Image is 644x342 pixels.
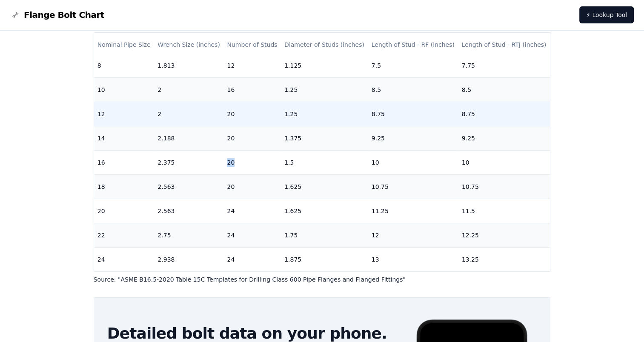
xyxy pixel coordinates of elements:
td: 20 [223,150,281,174]
td: 11.5 [458,199,550,223]
th: Length of Stud - RTJ (inches) [458,33,550,57]
td: 24 [223,247,281,271]
td: 2 [154,77,223,102]
td: 2.75 [154,223,223,247]
td: 24 [223,199,281,223]
td: 18 [94,174,155,199]
td: 10 [458,150,550,174]
td: 12.25 [458,223,550,247]
td: 24 [223,223,281,247]
td: 12 [223,53,281,77]
td: 2 [154,102,223,126]
td: 7.5 [368,53,458,77]
td: 8.75 [368,102,458,126]
td: 1.625 [281,174,368,199]
a: Flange Bolt Chart LogoFlange Bolt Chart [10,9,104,21]
td: 8.5 [368,77,458,102]
td: 2.188 [154,126,223,150]
td: 13 [368,247,458,271]
th: Wrench Size (inches) [154,33,223,57]
td: 1.25 [281,102,368,126]
td: 20 [223,126,281,150]
td: 16 [223,77,281,102]
td: 10.75 [458,174,550,199]
td: 14 [94,126,155,150]
h2: Detailed bolt data on your phone. [107,325,401,342]
th: Length of Stud - RF (inches) [368,33,458,57]
td: 16 [94,150,155,174]
td: 13.25 [458,247,550,271]
td: 7.75 [458,53,550,77]
td: 2.375 [154,150,223,174]
td: 12 [368,223,458,247]
td: 1.125 [281,53,368,77]
th: Nominal Pipe Size [94,33,155,57]
span: Flange Bolt Chart [24,9,104,21]
td: 10.75 [368,174,458,199]
p: Source: " ASME B16.5-2020 Table 15C Templates for Drilling Class 600 Pipe Flanges and Flanged Fit... [94,275,551,284]
td: 20 [223,174,281,199]
td: 1.25 [281,77,368,102]
td: 1.875 [281,247,368,271]
td: 2.563 [154,199,223,223]
td: 9.25 [458,126,550,150]
td: 8.5 [458,77,550,102]
td: 1.5 [281,150,368,174]
td: 2.938 [154,247,223,271]
td: 11.25 [368,199,458,223]
td: 22 [94,223,155,247]
td: 20 [94,199,155,223]
th: Number of Studs [223,33,281,57]
a: ⚡ Lookup Tool [579,6,634,23]
td: 20 [223,102,281,126]
td: 1.375 [281,126,368,150]
td: 12 [94,102,155,126]
td: 2.563 [154,174,223,199]
th: Diameter of Studs (inches) [281,33,368,57]
td: 8.75 [458,102,550,126]
td: 24 [94,247,155,271]
td: 1.75 [281,223,368,247]
img: Flange Bolt Chart Logo [10,10,20,20]
td: 8 [94,53,155,77]
td: 1.625 [281,199,368,223]
td: 9.25 [368,126,458,150]
td: 1.813 [154,53,223,77]
td: 10 [368,150,458,174]
td: 10 [94,77,155,102]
